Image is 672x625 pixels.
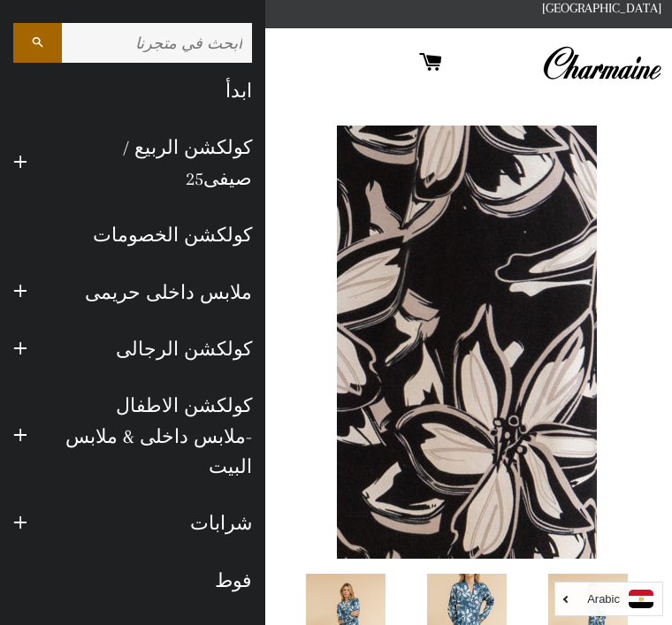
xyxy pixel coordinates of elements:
[337,126,597,559] img: قميص نوم حريمى مطبوع الورد
[41,495,265,552] a: شرابات
[587,593,620,605] i: Arabic
[41,119,265,207] a: كولكشن الربيع / صيفى25
[41,377,265,495] a: كولكشن الاطفال -ملابس داخلى & ملابس البيت
[41,264,265,321] a: ملابس داخلى حريمى
[542,44,661,83] img: Charmaine Egypt
[41,321,265,377] a: كولكشن الرجالى
[62,23,252,63] input: ابحث في متجرنا
[564,590,653,608] a: Arabic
